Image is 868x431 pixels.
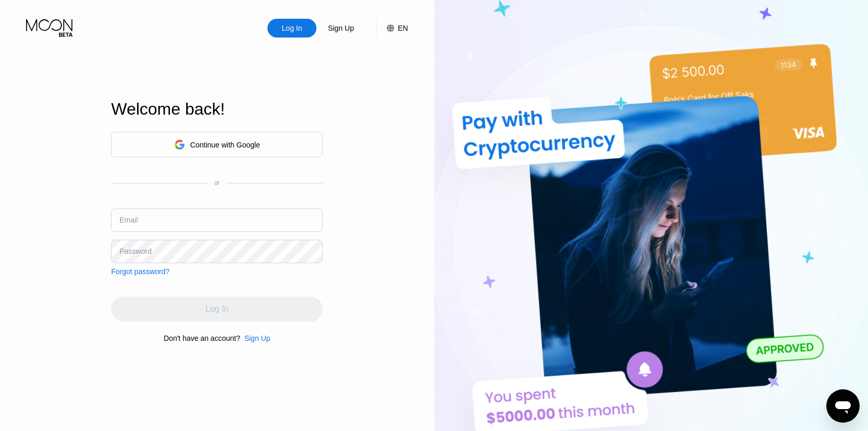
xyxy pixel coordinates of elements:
[398,24,408,32] div: EN
[119,247,151,255] div: Password
[164,334,240,342] div: Don't have an account?
[376,19,408,38] div: EN
[327,23,355,33] div: Sign Up
[111,132,323,157] div: Continue with Google
[119,216,138,224] div: Email
[111,100,323,119] div: Welcome back!
[190,141,260,149] div: Continue with Google
[281,23,303,33] div: Log In
[111,267,169,276] div: Forgot password?
[267,19,316,38] div: Log In
[214,179,220,187] div: or
[244,334,271,342] div: Sign Up
[316,19,365,38] div: Sign Up
[826,389,860,423] iframe: Кнопка запуска окна обмена сообщениями
[240,334,271,342] div: Sign Up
